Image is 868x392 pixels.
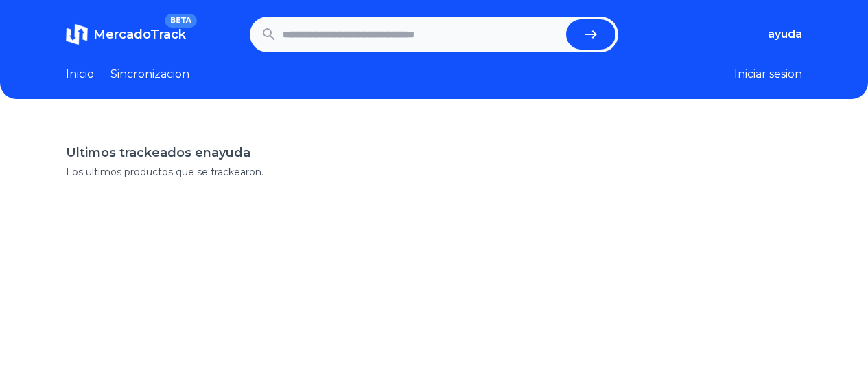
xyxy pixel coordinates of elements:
h1: Ultimos trackeados en ayuda [66,143,802,162]
a: Inicio [66,66,94,83]
p: Los ultimos productos que se trackearon. [66,165,802,179]
img: MercadoTrack [66,23,88,45]
a: Sincronizacion [110,66,189,83]
a: MercadoTrackBETA [66,23,186,45]
span: BETA [165,14,197,28]
span: MercadoTrack [93,27,186,42]
button: Iniciar sesion [734,66,802,83]
button: ayuda [768,26,802,43]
